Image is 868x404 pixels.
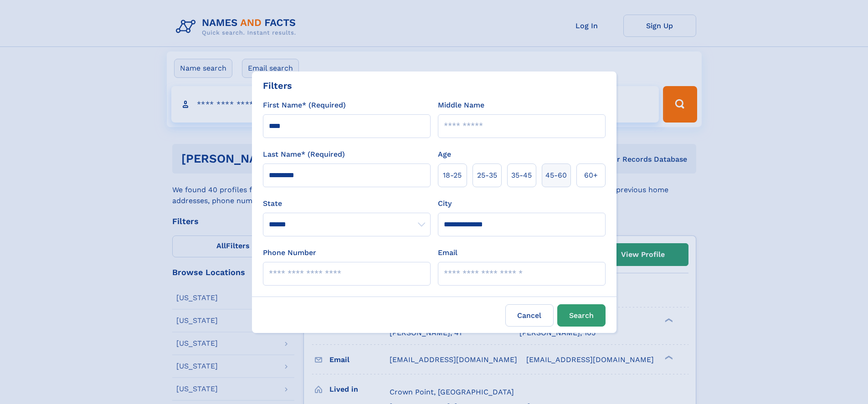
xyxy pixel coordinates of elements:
span: 45‑60 [545,170,567,181]
button: Search [557,304,606,327]
label: State [263,198,431,209]
label: City [438,198,452,209]
label: Middle Name [438,100,484,111]
div: Filters [263,79,292,92]
label: Last Name* (Required) [263,149,345,160]
label: Email [438,247,457,258]
span: 18‑25 [443,170,462,181]
label: Age [438,149,451,160]
label: Phone Number [263,247,316,258]
span: 35‑45 [511,170,532,181]
label: Cancel [505,304,554,327]
span: 60+ [584,170,598,181]
label: First Name* (Required) [263,100,346,111]
span: 25‑35 [477,170,497,181]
